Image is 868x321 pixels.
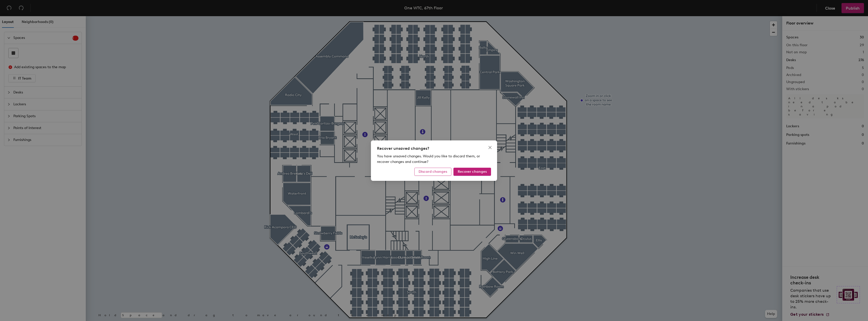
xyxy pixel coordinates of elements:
[453,168,491,176] button: Recover changes
[486,145,494,150] span: Close
[458,169,487,174] span: Recover changes
[488,145,492,150] span: close
[414,168,451,176] button: Discard changes
[377,154,480,164] span: You have unsaved changes. Would you like to discard them, or recover changes and continue?
[377,145,491,152] div: Recover unsaved changes?
[419,169,447,174] span: Discard changes
[486,143,494,152] button: Close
